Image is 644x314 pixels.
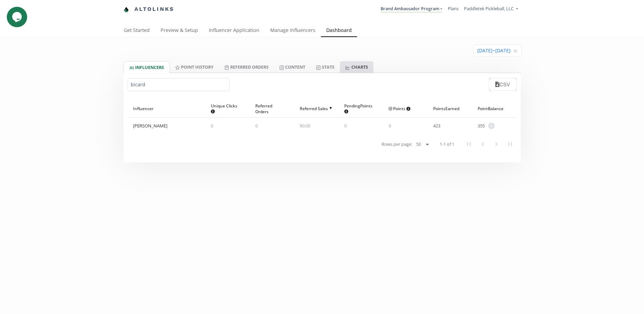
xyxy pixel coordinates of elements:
select: Rows per page: [413,140,431,149]
span: Pending Points [344,103,372,115]
div: Point Balance [478,100,511,117]
span: 1-1 of 1 [440,141,454,147]
input: Search by name or handle... [128,78,229,91]
span: 355 [478,123,485,129]
span: 0 [255,123,258,129]
a: INFLUENCERS [124,61,170,73]
a: Paddletek Pickleball, LLC [464,5,518,13]
span: Points [389,106,411,111]
button: CSV [489,78,516,91]
span: 0 [344,123,347,129]
button: Next Page [490,137,503,151]
button: Previous Page [476,137,490,151]
span: 0 [211,123,213,129]
span: Rows per page: [382,141,412,147]
button: First Page [462,137,476,151]
a: Preview & Setup [155,24,203,38]
img: favicon-32x32.png [124,7,129,12]
a: Stats [311,61,340,73]
span: + [488,123,495,129]
button: Last Page [503,137,517,151]
span: Paddletek Pickleball, LLC [464,5,514,12]
a: Brand Ambassador Program [381,5,442,13]
span: 423 [433,123,440,129]
span: $ 0.00 [300,123,310,129]
div: Points Earned [433,100,467,117]
div: [PERSON_NAME] [133,123,167,129]
a: Manage Influencers [265,24,321,38]
svg: close [513,49,517,53]
a: Referred Orders [219,61,274,73]
span: Unique Clicks [211,103,239,115]
a: Get Started [118,24,155,38]
span: Clear [513,48,517,54]
a: Plans [448,5,459,12]
iframe: chat widget [7,7,29,27]
span: ▲ [328,105,333,112]
a: CHARTS [340,61,373,73]
a: Point HISTORY [170,61,219,73]
a: Altolinks [124,4,174,15]
span: 0 [389,123,391,129]
a: Influencer Application [203,24,265,38]
a: Content [274,61,311,73]
div: Influencer [133,100,200,117]
a: Dashboard [321,24,357,38]
div: Referred Sales [300,100,333,117]
div: Referred Orders [255,100,289,117]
